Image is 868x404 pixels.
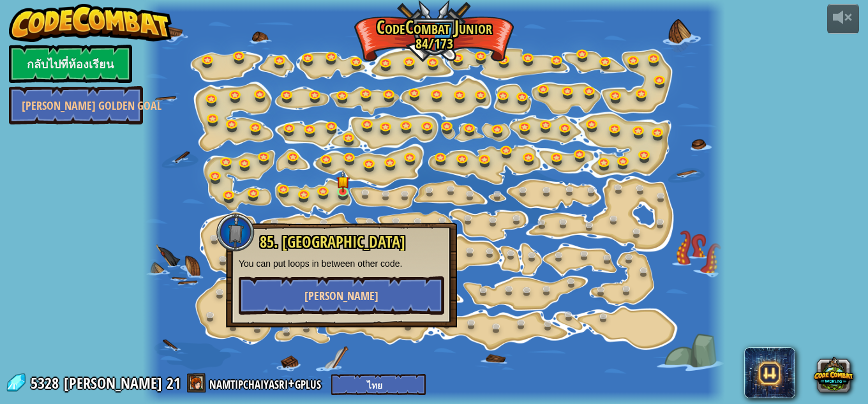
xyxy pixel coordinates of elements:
[827,4,859,34] button: ปรับระดับเสียง
[336,170,350,193] img: level-banner-started.png
[64,373,162,394] span: [PERSON_NAME]
[9,4,172,42] img: CodeCombat - Learn how to code by playing a game
[9,45,132,83] a: กลับไปที่ห้องเรียน
[239,257,444,270] p: You can put loops in between other code.
[31,373,63,393] span: 5328
[209,373,325,393] a: namtipchaiyasri+gplus
[167,373,181,393] span: 21
[9,86,143,124] a: [PERSON_NAME] Golden Goal
[260,231,405,253] span: 85. [GEOGRAPHIC_DATA]
[304,288,378,304] span: [PERSON_NAME]
[239,276,444,315] button: [PERSON_NAME]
